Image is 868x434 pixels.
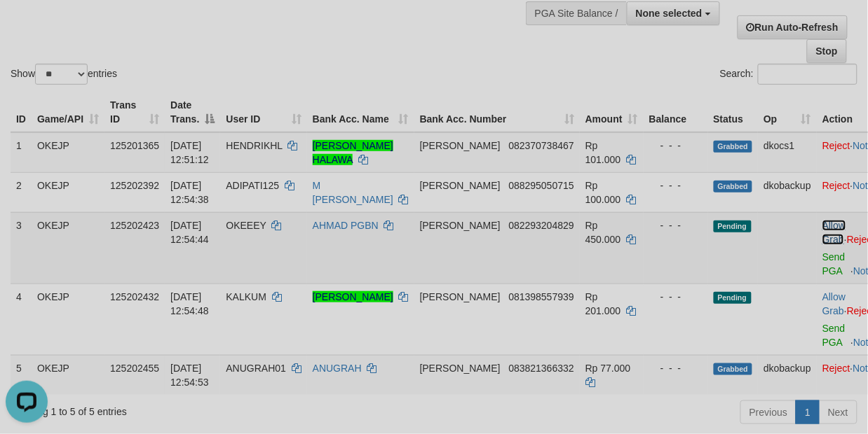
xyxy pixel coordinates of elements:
th: Op: activate to sort column ascending [758,92,817,132]
div: - - - [649,290,703,304]
span: HENDRIKHL [226,140,282,151]
span: [PERSON_NAME] [420,140,501,151]
a: Reject [822,363,850,374]
span: Rp 100.000 [585,180,621,205]
a: [PERSON_NAME] HALAWA [313,140,393,165]
th: Amount: activate to sort column ascending [580,92,644,132]
th: Date Trans.: activate to sort column descending [165,92,220,132]
span: [DATE] 12:54:53 [170,363,209,388]
span: 125201365 [110,140,159,151]
span: [DATE] 12:54:44 [170,220,209,245]
span: Copy 081398557939 to clipboard [509,291,574,302]
td: OKEJP [32,212,104,283]
th: Balance [644,92,708,132]
span: [DATE] 12:54:48 [170,291,209,316]
a: Reject [822,140,850,151]
a: Send PGA [822,251,846,276]
a: AHMAD PGBN [313,220,379,231]
select: Showentries [35,64,88,85]
div: Showing 1 to 5 of 5 entries [11,399,351,419]
span: [PERSON_NAME] [420,363,501,374]
th: ID [11,92,32,132]
th: Bank Acc. Name: activate to sort column ascending [307,92,414,132]
span: Grabbed [714,363,753,375]
a: ANUGRAH [313,363,362,374]
span: Rp 450.000 [585,220,621,245]
span: Copy 088295050715 to clipboard [509,180,574,191]
span: [DATE] 12:51:12 [170,140,209,165]
span: 125202455 [110,363,159,374]
label: Show entries [11,64,117,85]
td: 1 [11,132,32,173]
td: 2 [11,172,32,212]
span: [PERSON_NAME] [420,291,501,302]
span: ADIPATI125 [226,180,279,191]
span: Pending [714,220,752,232]
span: ANUGRAH01 [226,363,286,374]
span: [PERSON_NAME] [420,180,501,191]
a: 1 [796,400,820,424]
a: Send PGA [822,323,846,348]
td: dkocs1 [758,132,817,173]
td: OKEJP [32,355,104,395]
span: 125202432 [110,291,159,302]
a: Reject [822,180,850,191]
div: - - - [649,361,703,375]
span: Grabbed [714,141,753,153]
td: OKEJP [32,283,104,355]
button: Open LiveChat chat widget [6,6,48,48]
a: [PERSON_NAME] [313,291,393,302]
th: Trans ID: activate to sort column ascending [104,92,165,132]
th: User ID: activate to sort column ascending [220,92,306,132]
th: Bank Acc. Number: activate to sort column ascending [414,92,580,132]
span: · [822,291,847,316]
th: Game/API: activate to sort column ascending [32,92,104,132]
span: 125202392 [110,180,159,191]
span: [PERSON_NAME] [420,220,501,231]
a: Allow Grab [822,220,846,245]
label: Search: [720,64,857,85]
div: PGA Site Balance / [526,1,627,25]
a: Run Auto-Refresh [738,15,848,39]
span: [DATE] 12:54:38 [170,180,209,205]
span: Copy 082370738467 to clipboard [509,140,574,151]
td: 5 [11,355,32,395]
a: Previous [740,400,796,424]
span: Rp 201.000 [585,291,621,316]
a: Next [819,400,857,424]
span: Copy 082293204829 to clipboard [509,220,574,231]
span: Grabbed [714,181,753,192]
span: Copy 083821366332 to clipboard [509,363,574,374]
input: Search: [758,64,857,85]
button: None selected [627,1,720,25]
span: OKEEEY [226,220,266,231]
span: 125202423 [110,220,159,231]
div: - - - [649,139,703,153]
a: Stop [807,39,847,63]
span: Pending [714,292,752,304]
a: Allow Grab [822,291,846,316]
span: KALKUM [226,291,266,302]
td: OKEJP [32,172,104,212]
td: dkobackup [758,172,817,212]
span: Rp 101.000 [585,140,621,165]
td: dkobackup [758,355,817,395]
div: - - - [649,178,703,192]
div: - - - [649,218,703,232]
a: M [PERSON_NAME] [313,180,393,205]
td: 3 [11,212,32,283]
span: Rp 77.000 [585,363,631,374]
span: None selected [636,8,703,19]
th: Status [708,92,759,132]
td: OKEJP [32,132,104,173]
span: · [822,220,847,245]
td: 4 [11,283,32,355]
